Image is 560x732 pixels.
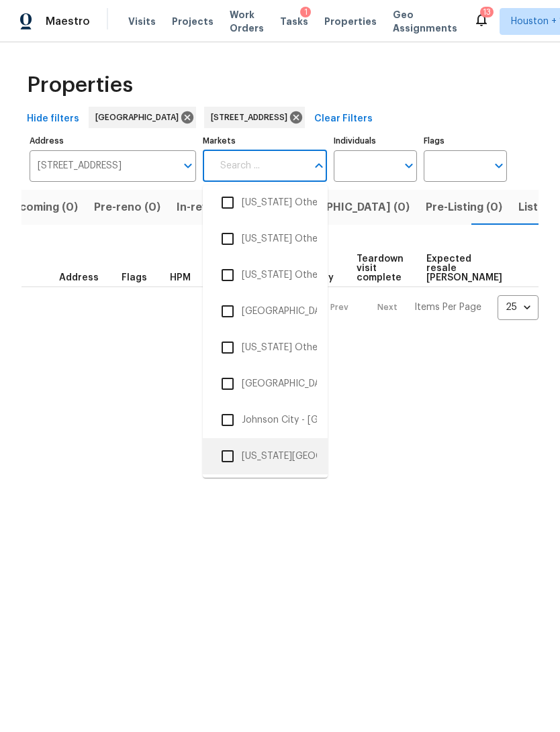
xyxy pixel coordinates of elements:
[21,107,85,132] button: Hide filters
[400,156,418,175] button: Open
[318,295,539,320] nav: Pagination Navigation
[27,79,133,92] span: Properties
[214,406,317,434] li: Johnson City - [GEOGRAPHIC_DATA], [GEOGRAPHIC_DATA]
[214,297,317,325] li: [GEOGRAPHIC_DATA]
[414,301,481,314] p: Items Per Page
[203,137,328,145] label: Markets
[95,111,184,124] span: [GEOGRAPHIC_DATA]
[59,273,99,282] span: Address
[357,254,404,282] span: Teardown visit complete
[334,137,417,145] label: Individuals
[27,111,79,127] span: Hide filters
[177,198,245,217] span: In-review (0)
[324,15,377,28] span: Properties
[204,107,305,128] div: [STREET_ADDRESS]
[314,111,373,127] span: Clear Filters
[426,198,502,217] span: Pre-Listing (0)
[179,156,197,175] button: Open
[172,15,214,28] span: Projects
[280,17,308,26] span: Tasks
[5,198,78,217] span: Upcoming (0)
[498,290,539,325] div: 25
[94,198,160,217] span: Pre-reno (0)
[424,137,507,145] label: Flags
[426,254,502,282] span: Expected resale [PERSON_NAME]
[483,5,491,19] div: 13
[214,261,317,289] li: [US_STATE] Other
[170,273,191,282] span: HPM
[309,107,378,132] button: Clear Filters
[304,5,308,19] div: 1
[211,111,293,124] span: [STREET_ADDRESS]
[214,442,317,470] li: [US_STATE][GEOGRAPHIC_DATA]
[393,8,457,35] span: Geo Assignments
[30,137,196,145] label: Address
[261,198,410,217] span: In-[GEOGRAPHIC_DATA] (0)
[489,156,508,175] button: Open
[230,8,264,35] span: Work Orders
[214,189,317,217] li: [US_STATE] Other
[122,273,147,282] span: Flags
[214,333,317,362] li: [US_STATE] Other
[128,15,156,28] span: Visits
[89,107,196,128] div: [GEOGRAPHIC_DATA]
[214,370,317,398] li: [GEOGRAPHIC_DATA]
[214,225,317,253] li: [US_STATE] Other
[212,150,308,182] input: Search ...
[46,15,90,28] span: Maestro
[310,156,328,175] button: Close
